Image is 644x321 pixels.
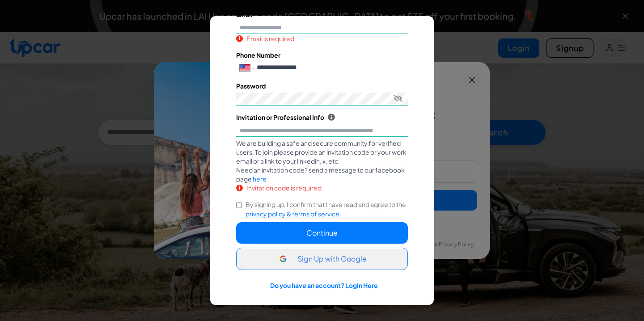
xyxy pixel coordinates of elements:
[236,185,243,191] span: i
[236,35,243,42] span: i
[236,222,408,244] button: Continue
[246,200,408,219] label: By signing up, I confirm that I have read and agree to the
[236,139,408,183] div: We are building a safe and secure community for verified users. To join please provide an invitat...
[236,81,408,91] label: Password
[236,51,408,60] label: Phone Number
[297,253,367,264] span: Sign Up with Google
[246,183,322,193] span: Invitation code is required
[246,34,294,43] span: Email is required
[270,281,378,289] a: Do you have an account? Login Here
[246,210,341,218] span: privacy policy & terms of service.
[394,94,402,103] button: Toggle password visibility
[278,253,288,264] img: Google Icon
[236,113,408,122] label: Invitation or Professional Info
[253,175,267,183] a: here
[236,248,408,270] button: Sign Up with Google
